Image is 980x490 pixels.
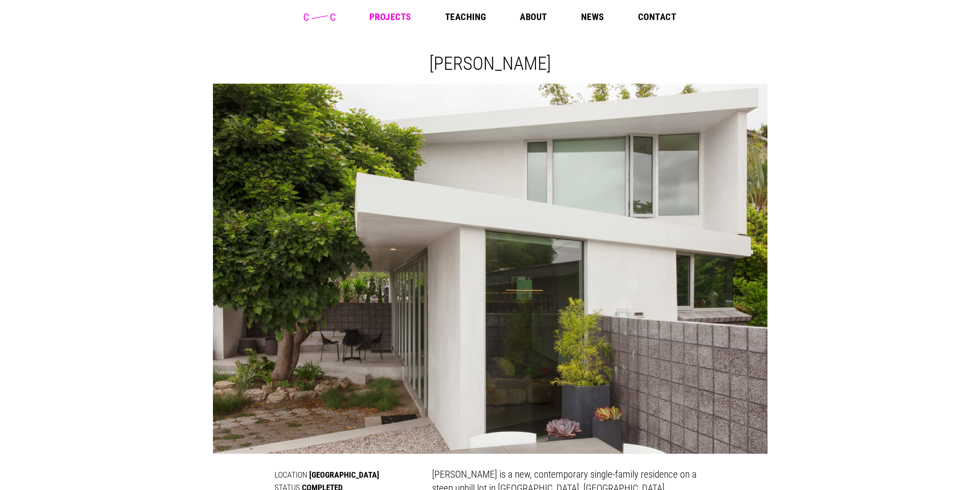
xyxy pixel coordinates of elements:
[445,12,486,22] a: Teaching
[520,12,547,22] a: About
[581,12,604,22] a: News
[219,52,761,74] h1: [PERSON_NAME]
[638,12,676,22] a: Contact
[275,470,307,480] span: Location
[369,12,676,22] nav: Main Menu
[369,12,411,22] a: Projects
[309,470,379,480] span: [GEOGRAPHIC_DATA]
